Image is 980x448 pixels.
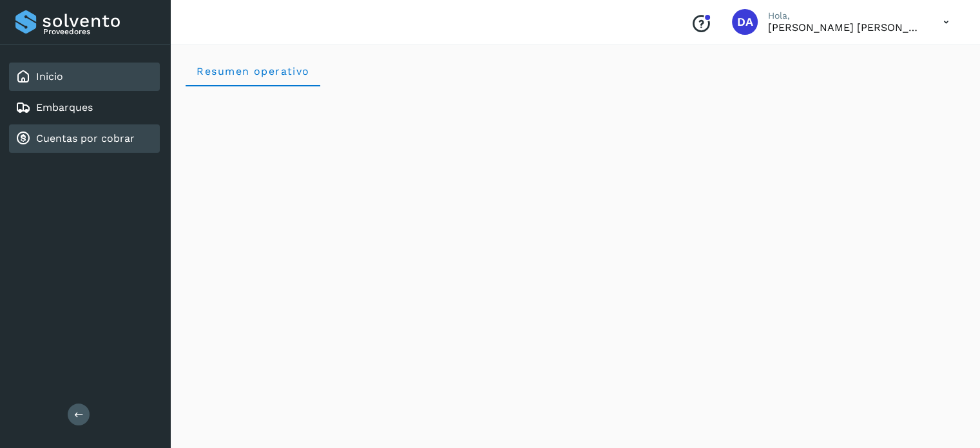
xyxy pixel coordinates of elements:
[43,27,155,36] p: Proveedores
[9,63,160,91] div: Inicio
[36,101,93,113] a: Embarques
[36,132,135,144] a: Cuentas por cobrar
[9,93,160,122] div: Embarques
[768,21,923,34] p: DIANA ARGELIA RUIZ CORTES
[196,65,310,77] span: Resumen operativo
[9,124,160,153] div: Cuentas por cobrar
[768,10,923,21] p: Hola,
[36,70,63,83] a: Inicio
